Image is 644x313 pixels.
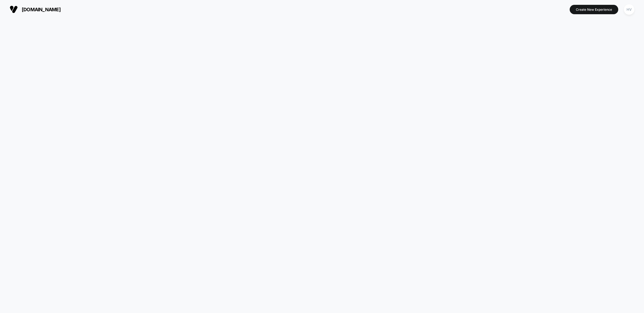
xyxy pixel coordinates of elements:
[570,5,618,14] button: Create New Experience
[8,5,62,14] button: [DOMAIN_NAME]
[624,4,634,15] div: HV
[622,4,636,15] button: HV
[10,5,18,13] img: Visually logo
[22,7,61,12] span: [DOMAIN_NAME]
